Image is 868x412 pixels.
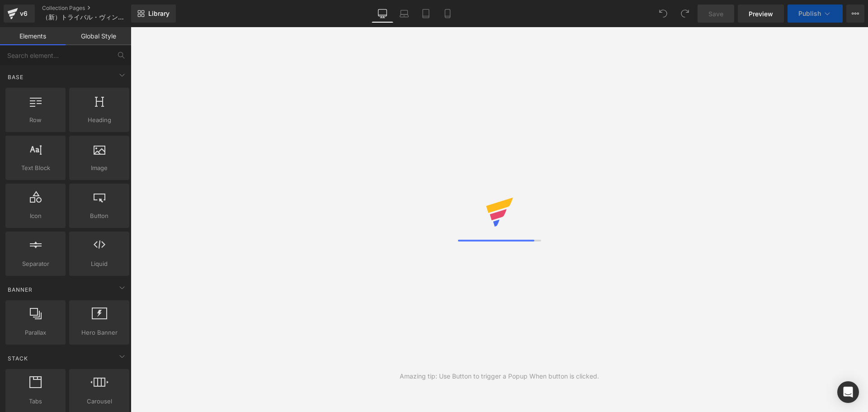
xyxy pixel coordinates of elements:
a: Global Style [66,27,131,45]
span: Tabs [8,397,63,406]
button: Redo [676,5,694,23]
button: Undo [654,5,672,23]
button: Publish [788,5,843,23]
span: Save [708,9,723,19]
div: Open Intercom Messenger [837,381,859,403]
span: Preview [749,9,773,19]
span: Text Block [8,163,63,173]
div: Amazing tip: Use Button to trigger a Popup When button is clicked. [400,371,599,381]
a: Laptop [393,5,415,23]
a: New Library [131,5,176,23]
span: Stack [7,354,29,363]
a: Collection Pages [42,5,146,12]
div: v6 [18,8,29,19]
span: Hero Banner [72,328,127,337]
span: Image [72,163,127,173]
a: v6 [4,5,35,23]
span: Row [8,115,63,125]
span: Parallax [8,328,63,337]
span: Separator [8,259,63,269]
span: Liquid [72,259,127,269]
a: Desktop [372,5,393,23]
span: Base [7,73,24,81]
a: Tablet [415,5,437,23]
a: Mobile [437,5,458,23]
a: Preview [738,5,784,23]
span: （新）トライバル・ヴィンテージラグ [42,14,129,21]
span: Banner [7,285,33,294]
span: Heading [72,115,127,125]
span: Carousel [72,397,127,406]
button: More [846,5,864,23]
span: Icon [8,211,63,221]
span: Button [72,211,127,221]
span: Publish [798,10,821,17]
span: Library [148,9,170,18]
